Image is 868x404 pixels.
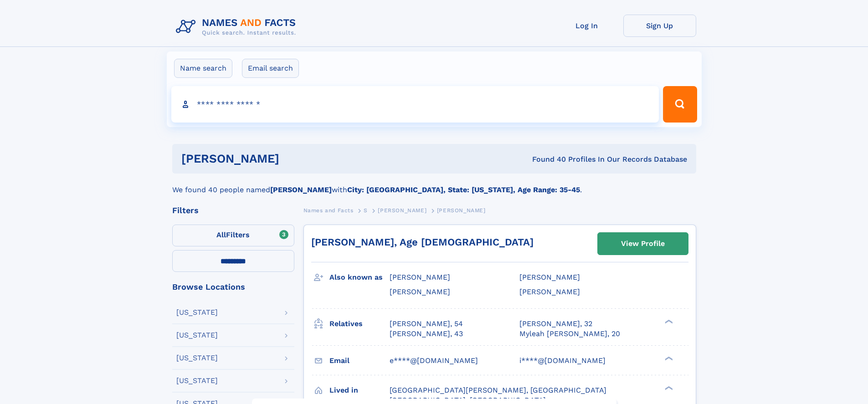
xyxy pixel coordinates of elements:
[329,353,390,368] h3: Email
[519,287,580,296] span: [PERSON_NAME]
[329,383,390,398] h3: Lived in
[663,355,673,361] div: ❯
[329,270,390,285] h3: Also known as
[623,15,696,37] a: Sign Up
[663,318,673,324] div: ❯
[390,319,463,329] a: [PERSON_NAME], 54
[329,316,390,332] h3: Relatives
[621,233,665,254] div: View Profile
[171,86,659,123] input: search input
[390,329,463,339] a: [PERSON_NAME], 43
[172,174,696,195] div: We found 40 people named with .
[378,207,426,214] span: [PERSON_NAME]
[378,205,426,216] a: [PERSON_NAME]
[176,332,218,339] div: [US_STATE]
[172,15,303,39] img: Logo Names and Facts
[390,273,450,281] span: [PERSON_NAME]
[390,287,450,296] span: [PERSON_NAME]
[172,225,294,246] label: Filters
[172,206,294,215] div: Filters
[519,273,580,281] span: [PERSON_NAME]
[663,86,697,123] button: Search Button
[176,309,218,316] div: [US_STATE]
[364,205,368,216] a: S
[598,233,688,255] a: View Profile
[242,59,299,78] label: Email search
[390,386,606,394] span: [GEOGRAPHIC_DATA][PERSON_NAME], [GEOGRAPHIC_DATA]
[406,154,687,164] div: Found 40 Profiles In Our Records Database
[270,185,332,194] b: [PERSON_NAME]
[216,230,226,239] span: All
[550,15,623,37] a: Log In
[176,354,218,362] div: [US_STATE]
[519,319,592,329] a: [PERSON_NAME], 32
[364,207,368,214] span: S
[663,385,673,391] div: ❯
[172,283,294,291] div: Browse Locations
[174,59,232,78] label: Name search
[303,205,354,216] a: Names and Facts
[176,377,218,384] div: [US_STATE]
[347,185,580,194] b: City: [GEOGRAPHIC_DATA], State: [US_STATE], Age Range: 35-45
[519,329,620,339] a: Myleah [PERSON_NAME], 20
[311,236,534,248] a: [PERSON_NAME], Age [DEMOGRAPHIC_DATA]
[437,207,486,214] span: [PERSON_NAME]
[181,153,406,164] h1: [PERSON_NAME]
